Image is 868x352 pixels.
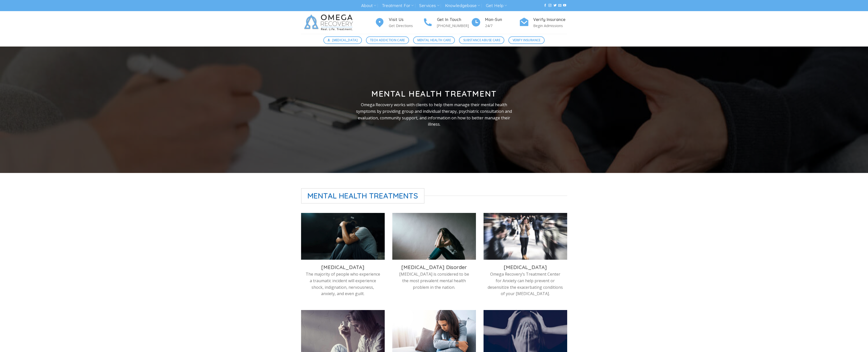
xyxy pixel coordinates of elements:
[382,1,414,10] a: Treatment For
[332,38,358,42] span: [MEDICAL_DATA]
[553,4,557,7] a: Follow on Twitter
[487,264,563,271] h3: [MEDICAL_DATA]
[533,23,567,29] p: Begin Admissions
[485,23,519,29] p: 24/7
[389,23,423,29] p: Get Directions
[508,36,545,44] a: Verify Insurance
[305,264,381,271] h3: [MEDICAL_DATA]
[417,38,451,42] span: Mental Health Care
[486,1,507,10] a: Get Help
[423,16,471,29] a: Get In Touch [PHONE_NUMBER]
[301,213,385,260] img: treatment for PTSD
[352,102,516,127] p: Omega Recovery works with clients to help them manage their mental health symptoms by providing g...
[544,4,547,7] a: Follow on Facebook
[389,16,423,23] h4: Visit Us
[463,38,500,42] span: Substance Abuse Care
[366,36,409,44] a: Tech Addiction Care
[558,4,561,7] a: Send us an email
[563,4,566,7] a: Follow on YouTube
[519,16,567,29] a: Verify Insurance Begin Admissions
[548,4,551,7] a: Follow on Instagram
[533,16,567,23] h4: Verify Insurance
[445,1,480,10] a: Knowledgebase
[437,23,471,29] p: [PHONE_NUMBER]
[301,188,425,204] span: Mental Health Treatments
[305,271,381,297] p: The majority of people who experience a traumatic incident will experience shock, indignation, ne...
[361,1,376,10] a: About
[396,271,472,291] p: [MEDICAL_DATA] is considered to be the most prevalent mental health problem in the nation.
[487,271,563,297] p: Omega Recovery’s Treatment Center for Anxiety can help prevent or desensitize the exacerbating co...
[485,16,519,23] h4: Mon-Sun
[370,38,405,42] span: Tech Addiction Care
[437,16,471,23] h4: Get In Touch
[396,264,472,271] h3: [MEDICAL_DATA] Disorder
[301,11,358,34] img: Omega Recovery
[513,38,541,42] span: Verify Insurance
[419,1,439,10] a: Services
[375,16,423,29] a: Visit Us Get Directions
[413,36,455,44] a: Mental Health Care
[323,36,362,44] a: [MEDICAL_DATA]
[371,89,497,99] strong: Mental Health Treatment
[459,36,504,44] a: Substance Abuse Care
